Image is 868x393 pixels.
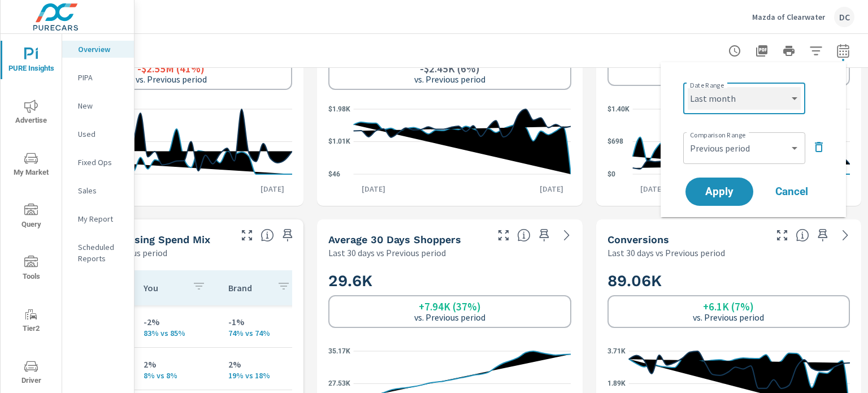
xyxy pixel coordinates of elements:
[354,183,393,195] p: [DATE]
[144,371,210,380] p: 8% vs 8%
[607,138,623,146] text: $698
[796,228,809,242] span: The number of dealer-specified goals completed by a visitor. [Source: This data is provided by th...
[414,74,485,84] p: vs. Previous period
[144,282,183,293] p: You
[834,7,854,27] div: DC
[279,226,297,244] span: Save this to your personalized report
[261,228,274,242] span: This table looks at how you compare to the amount of budget you spend per channel as opposed to y...
[420,63,480,74] h6: -$2.45K (6%)
[607,105,630,113] text: $1.40K
[62,41,134,58] div: Overview
[62,239,134,267] div: Scheduled Reports
[778,40,800,62] button: Print Report
[328,170,340,178] text: $46
[607,271,850,291] h2: 89.06K
[632,183,672,195] p: [DATE]
[414,312,485,322] p: vs. Previous period
[752,12,825,22] p: Mazda of Clearwater
[4,308,58,335] span: Tier2
[228,371,295,380] p: 19% vs 18%
[62,69,134,86] div: PIPA
[62,210,134,227] div: My Report
[238,226,256,244] button: Make Fullscreen
[137,63,205,74] h6: -$2.55M (41%)
[62,97,134,114] div: New
[328,105,350,113] text: $1.98K
[607,170,615,178] text: $0
[607,234,669,245] h5: Conversions
[78,241,125,264] p: Scheduled Reports
[773,226,791,244] button: Make Fullscreen
[4,256,58,283] span: Tools
[228,329,295,338] p: 74% vs 74%
[419,301,481,312] h6: +7.94K (37%)
[78,185,125,196] p: Sales
[836,226,854,244] a: See more details in report
[78,213,125,224] p: My Report
[78,44,125,55] p: Overview
[78,128,125,140] p: Used
[805,40,827,62] button: Apply Filters
[328,347,350,355] text: 35.17K
[144,357,210,371] p: 2%
[750,40,773,62] button: "Export Report to PDF"
[4,100,58,127] span: Advertise
[328,380,350,388] text: 27.53K
[4,204,58,231] span: Query
[685,178,753,206] button: Apply
[517,228,531,242] span: A rolling 30 day total of daily Shoppers on the dealership website, averaged over the selected da...
[693,312,764,322] p: vs. Previous period
[758,178,826,206] button: Cancel
[328,138,350,146] text: $1.01K
[832,40,854,62] button: Select Date Range
[607,347,626,355] text: 3.71K
[703,301,754,312] h6: +6.1K (7%)
[4,360,58,387] span: Driver
[558,226,576,244] a: See more details in report
[78,157,125,168] p: Fixed Ops
[144,329,210,338] p: 83% vs 85%
[228,357,295,371] p: 2%
[144,315,210,329] p: -2%
[328,271,571,291] h2: 29.6K
[228,282,268,293] p: Brand
[697,187,742,197] span: Apply
[535,226,553,244] span: Save this to your personalized report
[62,182,134,199] div: Sales
[769,187,814,197] span: Cancel
[228,315,295,329] p: -1%
[78,100,125,111] p: New
[328,246,446,260] p: Last 30 days vs Previous period
[532,183,571,195] p: [DATE]
[62,154,134,171] div: Fixed Ops
[4,152,58,179] span: My Market
[78,72,125,83] p: PIPA
[136,74,207,84] p: vs. Previous period
[253,183,292,195] p: [DATE]
[607,246,725,260] p: Last 30 days vs Previous period
[607,380,626,388] text: 1.89K
[62,126,134,142] div: Used
[328,234,461,245] h5: Average 30 Days Shoppers
[494,226,513,244] button: Make Fullscreen
[4,47,58,75] span: PURE Insights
